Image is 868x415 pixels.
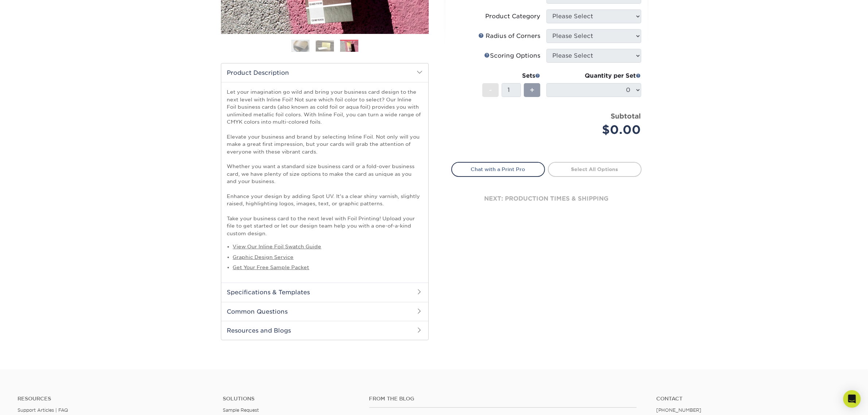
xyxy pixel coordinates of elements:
div: Scoring Options [484,51,541,60]
a: Chat with a Print Pro [451,162,545,177]
a: Contact [656,396,851,402]
img: Business Cards 02 [316,40,334,51]
span: + [530,85,534,96]
h2: Common Questions [221,302,428,321]
iframe: Google Customer Reviews [2,393,62,412]
div: Sets [482,71,541,80]
a: [PHONE_NUMBER] [656,407,701,413]
h2: Specifications & Templates [221,283,428,302]
div: Product Category [486,12,541,21]
img: Business Cards 01 [291,37,310,55]
a: Graphic Design Service [233,254,294,260]
div: Open Intercom Messenger [843,390,861,408]
div: $0.00 [552,121,641,139]
div: Radius of Corners [479,32,541,40]
a: Select All Options [548,162,642,177]
h2: Resources and Blogs [221,321,428,340]
h4: From the Blog [369,396,637,402]
h2: Product Description [221,63,428,82]
div: next: production times & shipping [451,177,642,221]
img: Business Cards 03 [340,41,358,52]
a: Sample Request [223,407,259,413]
strong: Subtotal [611,112,641,120]
span: - [489,85,492,96]
h4: Solutions [223,396,358,402]
a: View Our Inline Foil Swatch Guide [233,244,322,249]
h4: Resources [17,396,212,402]
a: Get Your Free Sample Packet [233,264,310,270]
div: Quantity per Set [546,71,641,80]
p: Let your imagination go wild and bring your business card design to the next level with Inline Fo... [227,88,423,237]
